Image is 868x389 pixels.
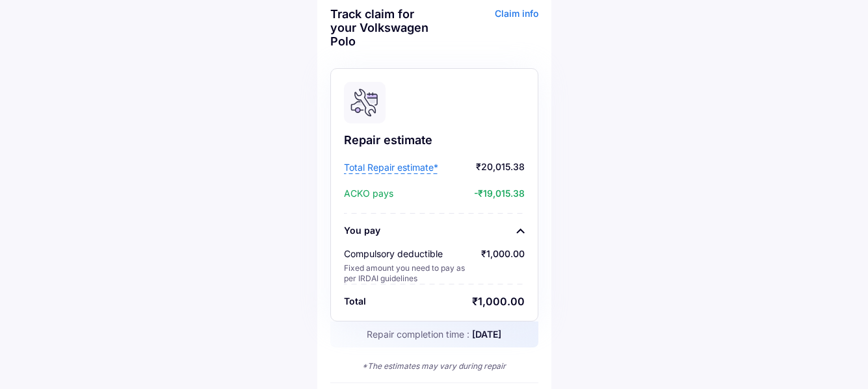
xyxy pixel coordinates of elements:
div: Track claim for your Volkswagen Polo [330,7,431,48]
div: You pay [344,224,380,237]
div: ₹1,000.00 [472,295,525,308]
div: Repair completion time : [330,321,538,347]
div: Claim info [438,7,538,58]
span: ₹20,015.38 [441,161,525,174]
div: *The estimates may vary during repair [330,360,538,372]
div: Fixed amount you need to pay as per IRDAI guidelines [344,263,471,284]
span: Total Repair estimate* [344,161,438,174]
div: ₹1,000.00 [481,247,525,284]
span: [DATE] [472,329,501,340]
div: Total [344,295,366,308]
span: -₹19,015.38 [397,187,525,200]
span: ACKO pays [344,187,393,200]
div: Compulsory deductible [344,247,471,260]
div: Repair estimate [344,132,525,148]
